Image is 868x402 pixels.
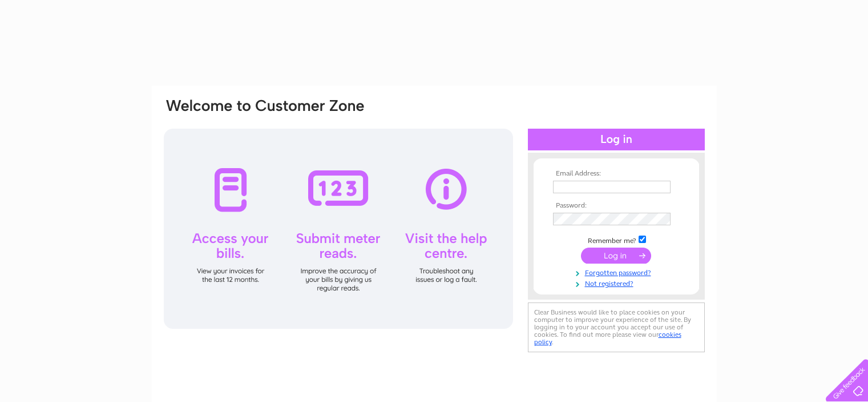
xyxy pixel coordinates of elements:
th: Email Address: [550,170,683,178]
input: Submit [581,248,651,264]
th: Password: [550,202,683,210]
a: Forgotten password? [553,266,683,277]
td: Remember me? [550,234,683,245]
a: cookies policy [534,331,681,346]
a: Not registered? [553,277,683,288]
div: Clear Business would like to place cookies on your computer to improve your experience of the sit... [528,303,705,352]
